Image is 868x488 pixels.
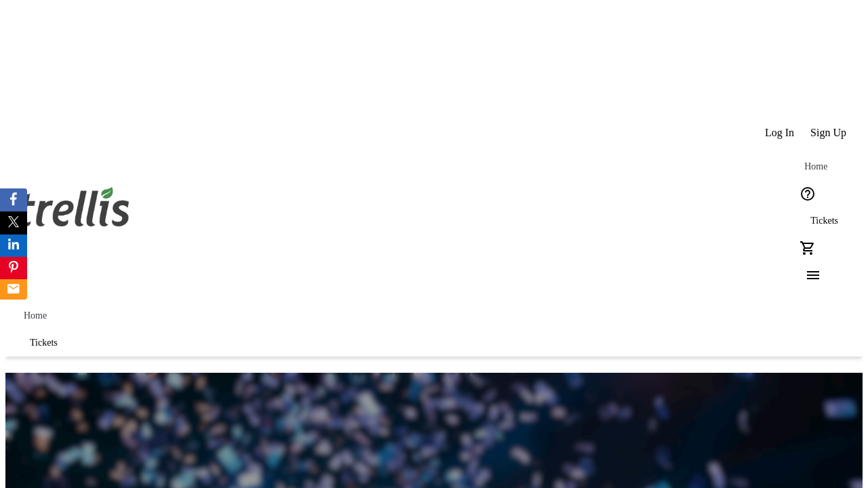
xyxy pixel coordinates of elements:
[14,172,134,240] img: Orient E2E Organization xfrPSR9tXg's Logo
[804,161,827,172] span: Home
[794,235,821,262] button: Cart
[802,119,854,146] button: Sign Up
[794,207,854,235] a: Tickets
[14,329,74,357] a: Tickets
[24,310,47,321] span: Home
[794,180,821,207] button: Help
[794,262,821,289] button: Menu
[14,302,57,329] a: Home
[810,216,838,226] span: Tickets
[30,338,58,348] span: Tickets
[757,119,802,146] button: Log In
[794,153,837,180] a: Home
[810,127,846,139] span: Sign Up
[765,127,794,139] span: Log In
